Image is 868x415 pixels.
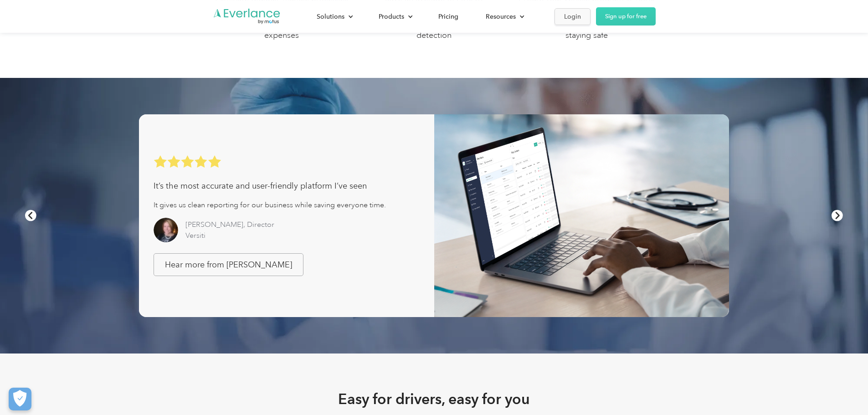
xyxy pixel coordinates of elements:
div: Products [379,11,404,22]
div: Solutions [317,11,344,22]
a: Pricing [429,9,467,25]
a: Login [555,8,591,25]
div: next slide [832,78,868,354]
div: Pricing [438,11,458,22]
a: Sign up for free [596,7,656,26]
input: Submit [67,54,113,73]
a: Go to homepage [213,8,281,25]
a: Hear more from [PERSON_NAME] [154,253,303,276]
button: Cookies Settings [9,388,31,410]
div: Resources [477,9,532,25]
div: Solutions [308,9,360,25]
div: Resources [486,11,516,22]
div: Products [370,9,420,25]
div: Login [564,11,581,22]
div: It’s the most accurate and user-friendly platform I’ve seen [154,180,367,192]
div: It gives us clean reporting for our business while saving everyone time. [154,200,386,210]
div: Hear more from [PERSON_NAME] [165,259,292,270]
h2: Easy for drivers, easy for you [338,390,530,408]
div: [PERSON_NAME], Director Versiti [185,219,274,241]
